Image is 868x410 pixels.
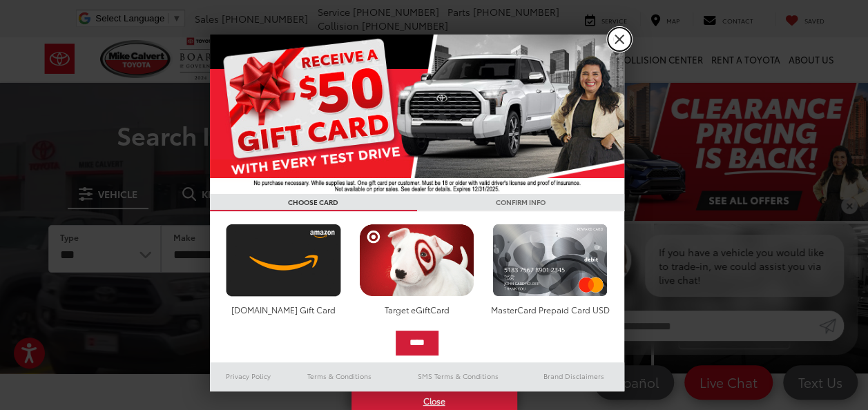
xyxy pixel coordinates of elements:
img: targetcard.png [356,224,478,297]
div: [DOMAIN_NAME] Gift Card [222,304,345,315]
img: 55838_top_625864.jpg [210,35,624,194]
img: mastercard.png [489,224,611,297]
a: Brand Disclaimers [523,368,624,384]
div: MasterCard Prepaid Card USD [489,304,611,315]
h3: CHOOSE CARD [210,194,417,211]
h3: CONFIRM INFO [417,194,624,211]
img: amazoncard.png [222,224,345,297]
a: Terms & Conditions [287,368,392,384]
a: SMS Terms & Conditions [393,368,523,384]
a: Privacy Policy [210,368,287,384]
div: Target eGiftCard [356,304,478,315]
